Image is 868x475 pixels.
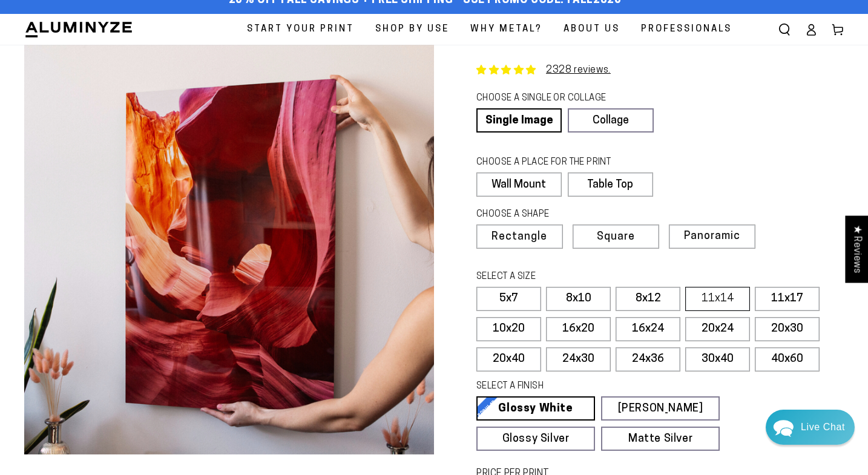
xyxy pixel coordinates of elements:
[845,215,868,283] div: Click to open Judge.me floating reviews tab
[546,347,611,372] label: 24x30
[476,156,642,169] legend: CHOOSE A PLACE FOR THE PRINT
[366,14,458,45] a: Shop By Use
[616,317,680,341] label: 16x24
[476,380,692,393] legend: SELECT A FINISH
[554,14,629,45] a: About Us
[476,427,595,451] a: Glossy Silver
[546,287,611,311] label: 8x10
[564,21,620,38] span: About Us
[24,21,133,39] img: Aluminyze
[375,21,449,38] span: Shop By Use
[461,14,551,45] a: Why Metal?
[684,231,740,242] span: Panoramic
[616,287,680,311] label: 8x12
[597,232,635,243] span: Square
[546,65,611,75] a: 2328 reviews.
[247,21,354,38] span: Start Your Print
[568,172,653,197] label: Table Top
[476,108,562,133] a: Single Image
[685,287,750,311] label: 11x14
[568,108,653,133] a: Collage
[476,317,541,341] label: 10x20
[601,427,720,451] a: Matte Silver
[476,92,642,105] legend: CHOOSE A SINGLE OR COLLAGE
[755,317,820,341] label: 20x30
[492,232,547,243] span: Rectangle
[601,396,720,421] a: [PERSON_NAME]
[476,270,692,284] legend: SELECT A SIZE
[546,317,611,341] label: 16x20
[766,410,855,445] div: Chat widget toggle
[685,317,750,341] label: 20x24
[641,21,732,38] span: Professionals
[685,347,750,372] label: 30x40
[470,21,542,38] span: Why Metal?
[801,410,845,445] div: Contact Us Directly
[755,287,820,311] label: 11x17
[476,172,562,197] label: Wall Mount
[476,396,595,421] a: Glossy White
[476,347,541,372] label: 20x40
[771,16,798,43] summary: Search our site
[755,347,820,372] label: 40x60
[632,14,741,45] a: Professionals
[238,14,363,45] a: Start Your Print
[476,208,643,221] legend: CHOOSE A SHAPE
[476,287,541,311] label: 5x7
[616,347,680,372] label: 24x36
